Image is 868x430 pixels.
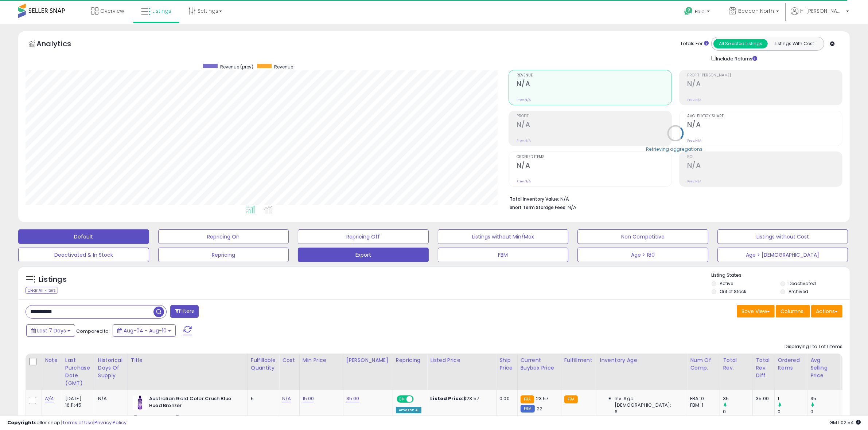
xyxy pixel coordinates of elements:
h5: Analytics [36,39,85,51]
div: Last Purchase Date (GMT) [65,356,92,387]
button: Deactivated & In Stock [18,248,149,262]
div: Min Price [303,356,340,364]
div: 5 [251,395,273,402]
button: Actions [811,305,842,317]
a: N/A [282,395,291,402]
span: Compared to: [76,328,110,335]
div: Current Buybox Price [521,356,558,372]
div: seller snap | | [7,419,126,426]
button: Last 7 Days [26,324,75,337]
h5: Listings [39,275,67,285]
div: Clear All Filters [26,287,58,294]
span: ON [397,396,406,402]
a: 35.00 [346,395,359,402]
button: Filters [170,305,199,318]
div: Inventory Age [600,356,684,364]
button: Listings With Cost [767,39,822,48]
span: 2025-08-18 02:54 GMT [829,419,861,426]
div: Displaying 1 to 1 of 1 items [785,343,842,350]
button: Non Competitive [577,229,708,244]
div: Num of Comp. [690,356,717,372]
div: [PERSON_NAME] [346,356,390,364]
button: Export [298,248,429,262]
b: Australian Gold Color Crush Blue Hued Bronzer [149,395,238,411]
span: Overview [100,7,124,15]
span: | SKU: PI_2507_13_B08L45SKQL [174,415,240,421]
a: B08L45SKQL [148,415,172,421]
button: Repricing Off [298,229,429,244]
div: 35 [723,395,752,402]
div: Listed Price [430,356,493,364]
i: Get Help [684,7,693,16]
button: Listings without Cost [717,229,848,244]
div: 1 [778,395,807,402]
div: 0 [810,409,840,415]
span: Beacon North [738,7,774,15]
button: Listings without Min/Max [438,229,569,244]
b: Listed Price: [430,395,463,402]
div: 35 [810,395,840,402]
button: Save View [737,305,775,317]
a: Help [678,1,717,24]
div: Totals For [680,40,709,47]
div: Include Returns [706,54,766,63]
span: Last 7 Days [37,327,66,334]
span: Columns [781,308,803,315]
button: Repricing On [158,229,289,244]
div: 0 [723,409,752,415]
button: Columns [776,305,810,317]
div: Amazon AI [396,407,421,413]
span: Aug-04 - Aug-10 [124,327,167,334]
button: Repricing [158,248,289,262]
div: 0.00 [499,395,511,402]
div: Total Rev. Diff. [756,356,771,379]
a: Hi [PERSON_NAME] [791,7,849,24]
div: Avg Selling Price [810,356,837,379]
div: 0 [778,409,807,415]
div: 35.00 [756,395,769,402]
span: Inv. Age [DEMOGRAPHIC_DATA]: [615,395,681,409]
span: 23.57 [536,395,549,402]
div: Ship Price [499,356,514,372]
div: [DATE] 16:11:45 [65,395,89,409]
small: FBA [564,395,578,403]
div: FBM: 1 [690,402,714,409]
div: Total Rev. [723,356,750,372]
span: 6 [615,409,618,415]
div: Ordered Items [778,356,804,372]
button: Default [18,229,149,244]
span: 22 [537,405,542,412]
button: FBM [438,248,569,262]
strong: Copyright [7,419,34,426]
div: Note [45,356,59,364]
p: Listing States: [712,272,850,279]
div: Fulfillment [564,356,594,364]
div: Retrieving aggregations.. [646,146,705,152]
div: Fulfillable Quantity [251,356,276,372]
span: Help [695,8,705,15]
div: N/A [98,395,122,402]
a: Terms of Use [62,419,93,426]
div: Historical Days Of Supply [98,356,125,379]
span: OFF [413,396,424,402]
a: N/A [45,395,54,402]
div: Cost [282,356,296,364]
small: FBA [521,395,534,403]
label: Active [720,280,733,287]
a: 15.00 [303,395,314,402]
div: FBA: 0 [690,395,714,402]
label: Deactivated [789,280,816,287]
label: Archived [789,288,808,295]
button: All Selected Listings [713,39,768,48]
div: ASIN: [133,395,242,429]
span: Revenue (prev) [220,64,253,70]
span: Listings [152,7,171,15]
div: Title [131,356,245,364]
img: 41pH8ANEzsL._SL40_.jpg [133,395,147,410]
a: Privacy Policy [94,419,126,426]
small: FBM [521,405,535,413]
div: $23.57 [430,395,491,402]
button: Age > 180 [577,248,708,262]
label: Out of Stock [720,288,746,295]
span: Revenue [274,64,293,70]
